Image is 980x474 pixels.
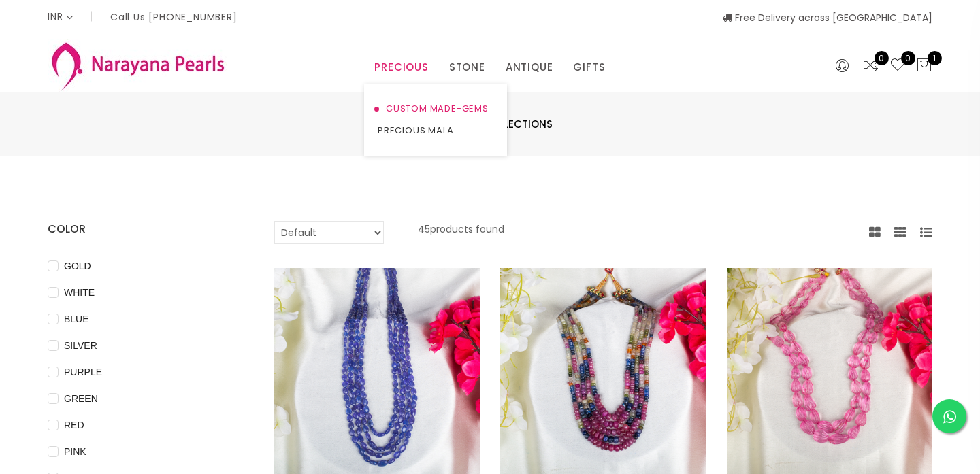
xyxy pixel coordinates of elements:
h4: COLOR [48,221,233,237]
a: STONE [449,57,485,78]
a: GIFTS [573,57,605,78]
button: 1 [916,57,932,75]
span: WHITE [59,285,100,300]
span: GREEN [59,391,103,406]
span: BLUE [59,311,95,326]
p: 45 products found [418,221,504,244]
span: 0 [875,51,889,65]
span: Collections [483,116,553,133]
span: Free Delivery across [GEOGRAPHIC_DATA] [723,11,932,24]
span: 1 [928,51,942,65]
span: RED [59,418,90,433]
span: 0 [901,51,915,65]
a: PRECIOUS [374,57,428,78]
a: 0 [863,57,879,75]
a: ANTIQUE [506,57,553,78]
p: Call Us [PHONE_NUMBER] [110,12,238,22]
span: PURPLE [59,365,108,379]
span: GOLD [59,258,97,273]
span: SILVER [59,338,103,353]
a: PRECIOUS MALA [378,120,493,141]
a: 0 [889,57,906,75]
a: CUSTOM MADE-GEMS [378,98,493,120]
span: PINK [59,444,92,459]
